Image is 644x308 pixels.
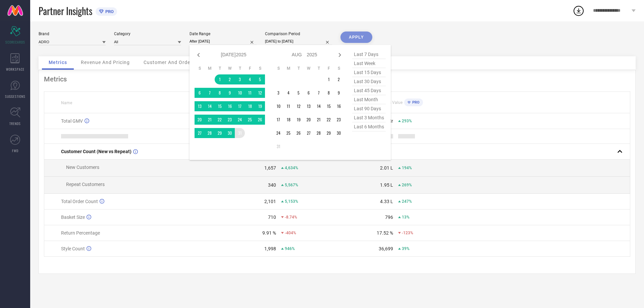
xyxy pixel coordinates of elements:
[39,32,106,36] div: Brand
[195,66,205,71] th: Sunday
[402,231,413,235] span: -123%
[61,199,98,204] span: Total Order Count
[255,115,265,125] td: Sat Jul 26 2025
[9,121,21,126] span: TRENDS
[255,88,265,98] td: Sat Jul 12 2025
[225,74,235,84] td: Wed Jul 02 2025
[215,101,225,111] td: Tue Jul 15 2025
[225,88,235,98] td: Wed Jul 09 2025
[285,215,297,220] span: -8.74%
[324,128,334,138] td: Fri Aug 29 2025
[304,88,314,98] td: Wed Aug 06 2025
[352,50,386,59] span: last 7 days
[264,246,276,251] div: 1,998
[314,101,324,111] td: Thu Aug 14 2025
[245,115,255,125] td: Fri Jul 25 2025
[324,115,334,125] td: Fri Aug 22 2025
[225,115,235,125] td: Wed Jul 23 2025
[205,128,215,138] td: Mon Jul 28 2025
[235,101,245,111] td: Thu Jul 17 2025
[114,32,181,36] div: Category
[293,128,304,138] td: Tue Aug 26 2025
[268,182,276,188] div: 340
[61,101,72,105] span: Name
[215,115,225,125] td: Tue Jul 22 2025
[225,101,235,111] td: Wed Jul 16 2025
[273,141,283,151] td: Sun Aug 31 2025
[314,115,324,125] td: Thu Aug 21 2025
[195,51,203,59] div: Previous month
[402,166,412,170] span: 194%
[324,101,334,111] td: Fri Aug 15 2025
[334,74,344,84] td: Sat Aug 02 2025
[314,66,324,71] th: Thursday
[285,246,295,251] span: 946%
[190,32,257,36] div: Date Range
[352,86,386,95] span: last 45 days
[273,115,283,125] td: Sun Aug 17 2025
[5,94,25,99] span: SUGGESTIONS
[314,88,324,98] td: Thu Aug 07 2025
[66,165,99,170] span: New Customers
[273,88,283,98] td: Sun Aug 03 2025
[245,101,255,111] td: Fri Jul 18 2025
[402,246,410,251] span: 39%
[61,118,83,124] span: Total GMV
[379,246,393,251] div: 36,699
[334,128,344,138] td: Sat Aug 30 2025
[205,66,215,71] th: Monday
[304,101,314,111] td: Wed Aug 13 2025
[255,74,265,84] td: Sat Jul 05 2025
[377,230,393,236] div: 17.52 %
[402,183,412,187] span: 269%
[49,60,67,65] span: Metrics
[6,67,24,72] span: WORKSPACE
[215,128,225,138] td: Tue Jul 29 2025
[5,40,25,45] span: SCORECARDS
[215,88,225,98] td: Tue Jul 08 2025
[235,74,245,84] td: Thu Jul 03 2025
[285,199,298,204] span: 5,153%
[61,246,85,251] span: Style Count
[12,148,18,153] span: FWD
[352,59,386,68] span: last week
[195,115,205,125] td: Sun Jul 20 2025
[293,88,304,98] td: Tue Aug 05 2025
[215,66,225,71] th: Tuesday
[402,119,412,123] span: 293%
[81,60,130,65] span: Revenue And Pricing
[411,100,420,105] span: PRO
[144,60,195,65] span: Customer And Orders
[245,66,255,71] th: Friday
[205,101,215,111] td: Mon Jul 14 2025
[262,230,276,236] div: 9.91 %
[352,104,386,113] span: last 90 days
[39,4,92,18] span: Partner Insights
[264,199,276,204] div: 2,101
[324,88,334,98] td: Fri Aug 08 2025
[61,214,85,220] span: Basket Size
[190,38,257,45] input: Select date range
[44,75,630,83] div: Metrics
[352,113,386,122] span: last 3 months
[285,231,296,235] span: -404%
[285,183,298,187] span: 5,567%
[334,101,344,111] td: Sat Aug 16 2025
[283,66,293,71] th: Monday
[402,215,410,220] span: 13%
[334,66,344,71] th: Saturday
[61,149,131,154] span: Customer Count (New vs Repeat)
[304,115,314,125] td: Wed Aug 20 2025
[273,66,283,71] th: Sunday
[380,182,393,188] div: 1.95 L
[385,214,393,220] div: 796
[352,95,386,104] span: last month
[66,182,105,187] span: Repeat Customers
[402,199,412,204] span: 247%
[334,115,344,125] td: Sat Aug 23 2025
[195,88,205,98] td: Sun Jul 06 2025
[285,166,298,170] span: 4,634%
[235,115,245,125] td: Thu Jul 24 2025
[265,38,332,45] input: Select comparison period
[255,66,265,71] th: Saturday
